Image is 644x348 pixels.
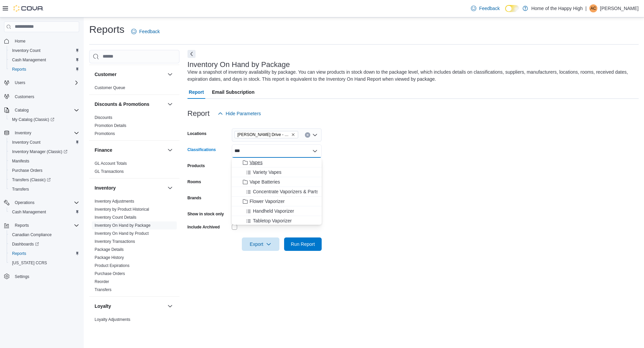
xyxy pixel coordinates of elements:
span: Cash Management [9,208,79,216]
span: Concentrate Vaporizers & Parts [253,188,319,195]
span: Users [15,80,25,85]
button: Reports [1,221,82,230]
span: Hide Parameters [226,110,261,117]
span: Inventory Count [9,138,79,146]
button: Finance [166,146,174,154]
button: Loyalty [95,303,165,309]
label: Products [187,163,205,168]
span: Customers [12,92,79,100]
span: Feedback [139,28,160,35]
a: Inventory Manager (Classic) [7,147,82,156]
span: Washington CCRS [9,259,79,267]
span: Dundas - Osler Drive - Friendly Stranger [234,131,298,138]
span: [PERSON_NAME] Drive - Friendly Stranger [237,131,290,138]
button: Inventory [95,185,165,191]
div: Inventory [89,197,179,296]
span: Tabletop Vaporizer [253,217,292,224]
a: Transfers (Classic) [9,176,53,184]
span: Transfers [9,185,79,193]
span: Settings [15,274,29,279]
input: Dark Mode [505,5,519,12]
div: Ashleigh Campbell [589,4,597,12]
button: Variety Vapes [232,167,322,177]
a: Inventory Count [9,138,43,146]
span: Package History [95,255,124,260]
button: Operations [12,199,37,207]
p: [PERSON_NAME] [600,4,639,12]
div: Finance [89,159,179,178]
button: Inventory Count [7,138,82,147]
span: [US_STATE] CCRS [12,260,47,266]
span: Customer Queue [95,85,125,90]
button: Hide Parameters [215,107,264,120]
span: Vape Batteries [250,179,280,185]
h3: Discounts & Promotions [95,101,149,108]
span: Inventory Count [12,48,41,53]
label: Classifications [187,147,216,152]
a: Transfers [9,185,32,193]
a: Discounts [95,115,112,120]
span: Manifests [12,158,29,164]
a: Reorder [95,279,109,284]
a: Inventory On Hand by Product [95,231,149,236]
span: AC [591,4,596,12]
span: Inventory On Hand by Package [95,223,151,228]
span: Home [12,37,79,45]
a: Cash Management [9,56,49,64]
span: Dashboards [12,241,39,247]
label: Show in stock only [187,211,224,217]
button: Cash Management [7,207,82,217]
span: Loyalty Adjustments [95,317,130,322]
h3: Loyalty [95,303,111,309]
a: Home [12,37,28,45]
div: Choose from the following options [232,158,322,303]
span: Feedback [479,5,499,12]
span: Purchase Orders [95,271,125,276]
button: Vape Batteries [232,177,322,187]
button: Export [242,237,279,251]
span: GL Account Totals [95,161,127,166]
a: Transfers (Classic) [7,175,82,185]
span: Inventory Manager (Classic) [9,148,79,156]
button: Discounts & Promotions [166,100,174,108]
span: Catalog [12,106,79,114]
button: Users [12,79,28,87]
span: My Catalog (Classic) [9,116,79,124]
span: Operations [12,199,79,207]
span: Inventory [12,129,79,137]
span: Customers [15,94,34,99]
button: Reports [7,249,82,258]
button: Close list of options [312,148,318,154]
a: Feedback [128,25,162,38]
button: Concentrate Vaporizers & Parts [232,187,322,197]
span: Users [12,79,79,87]
a: Product Expirations [95,263,129,268]
a: Inventory Transactions [95,239,135,244]
button: Users [1,78,82,87]
span: Dashboards [9,240,79,248]
span: Purchase Orders [9,166,79,175]
span: My Catalog (Classic) [12,117,54,122]
span: Vapes [250,159,263,166]
span: Run Report [291,241,315,248]
a: Reports [9,250,29,258]
span: Operations [15,200,35,205]
span: Reports [12,221,79,229]
h3: Inventory [95,185,116,191]
button: Inventory [1,128,82,138]
span: Purchase Orders [12,168,43,173]
span: Reports [12,67,26,72]
a: Dashboards [9,240,42,248]
span: Cash Management [12,57,46,63]
span: Inventory Count [12,140,41,145]
span: Catalog [15,108,29,113]
button: Customer [166,70,174,78]
label: Include Archived [187,224,220,230]
button: Flower Vaporizer [232,197,322,206]
a: Purchase Orders [95,271,125,276]
span: Handheld Vaporizer [253,208,294,214]
a: Inventory Adjustments [95,199,134,204]
a: Settings [12,273,32,281]
button: Run Report [284,237,322,251]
